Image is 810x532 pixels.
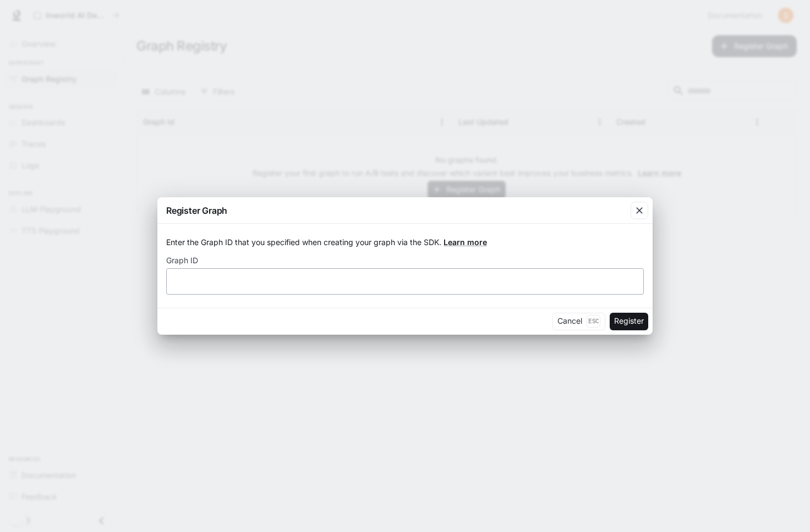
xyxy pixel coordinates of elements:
a: Learn more [444,237,487,247]
button: CancelEsc [552,313,605,330]
button: Register [610,313,648,330]
p: Graph ID [166,257,198,264]
p: Esc [587,315,600,327]
p: Enter the Graph ID that you specified when creating your graph via the SDK. [166,237,644,248]
p: Register Graph [166,204,227,217]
